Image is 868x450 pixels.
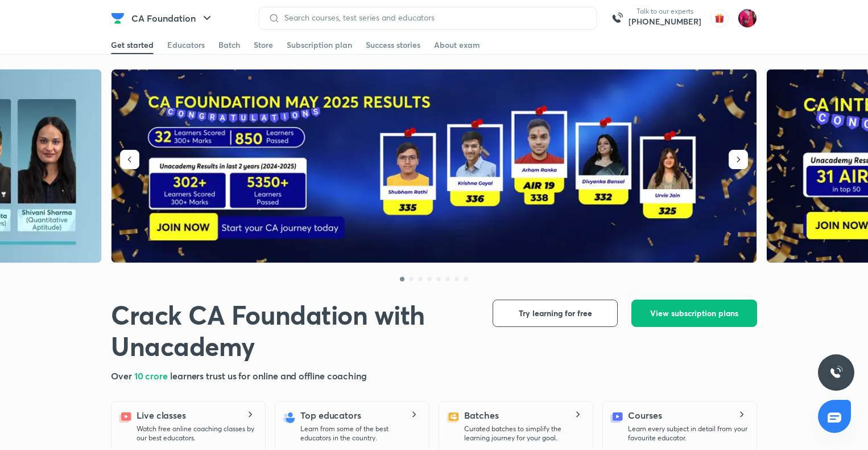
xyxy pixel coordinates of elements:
[170,370,367,382] span: learners trust us for online and offline coaching
[254,36,273,54] a: Store
[629,7,701,16] p: Talk to our experts
[493,300,618,327] button: Try learning for free
[134,370,170,382] span: 10 crore
[631,300,757,327] button: View subscription plans
[111,11,125,25] img: Company Logo
[710,9,729,27] img: avatar
[218,36,240,54] a: Batch
[628,408,662,422] h5: Courses
[111,39,154,51] div: Get started
[606,7,629,30] img: call-us
[628,424,747,443] p: Learn every subject in detail from your favourite educator.
[464,408,498,422] h5: Batches
[218,39,240,51] div: Batch
[366,39,420,51] div: Success stories
[280,13,587,22] input: Search courses, test series and educators
[137,424,256,443] p: Watch free online coaching classes by our best educators.
[137,408,186,422] h5: Live classes
[111,36,154,54] a: Get started
[464,424,584,443] p: Curated batches to simplify the learning journey for your goal.
[167,39,205,51] div: Educators
[519,308,592,319] span: Try learning for free
[738,9,757,28] img: Anushka Gupta
[167,36,205,54] a: Educators
[434,36,480,54] a: About exam
[254,39,273,51] div: Store
[287,36,352,54] a: Subscription plan
[434,39,480,51] div: About exam
[300,424,420,443] p: Learn from some of the best educators in the country.
[125,7,221,30] button: CA Foundation
[287,39,352,51] div: Subscription plan
[366,36,420,54] a: Success stories
[300,408,361,422] h5: Top educators
[629,16,701,27] a: [PHONE_NUMBER]
[650,308,738,319] span: View subscription plans
[111,300,474,362] h1: Crack CA Foundation with Unacademy
[829,366,843,379] img: ttu
[111,370,134,382] span: Over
